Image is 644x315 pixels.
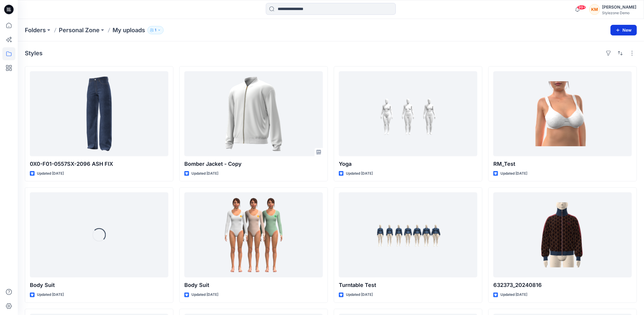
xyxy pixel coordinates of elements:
[184,71,323,156] a: Bomber Jacket - Copy
[500,171,527,177] p: Updated [DATE]
[493,71,632,156] a: RM_Test
[30,160,168,168] p: 0X0-F01-0557SX-2096 ASH FIX
[493,160,632,168] p: RM_Test
[37,292,64,298] p: Updated [DATE]
[155,27,156,33] p: 1
[184,192,323,277] a: Body Suit
[30,71,168,156] a: 0X0-F01-0557SX-2096 ASH FIX
[25,50,43,57] h4: Styles
[346,292,373,298] p: Updated [DATE]
[59,26,100,34] a: Personal Zone
[493,281,632,289] p: 632373_20240816
[339,192,477,277] a: Turntable Test
[589,4,600,15] div: KM
[113,26,145,34] p: My uploads
[184,160,323,168] p: Bomber Jacket - Copy
[191,171,218,177] p: Updated [DATE]
[147,26,164,34] button: 1
[611,25,637,35] button: New
[346,171,373,177] p: Updated [DATE]
[577,5,586,10] span: 99+
[25,26,46,34] a: Folders
[339,160,477,168] p: Yoga
[602,4,637,11] div: [PERSON_NAME]
[30,281,168,289] p: Body Suit
[493,192,632,277] a: 632373_20240816
[500,292,527,298] p: Updated [DATE]
[191,292,218,298] p: Updated [DATE]
[602,11,637,15] div: Stylezone Demo
[339,281,477,289] p: Turntable Test
[184,281,323,289] p: Body Suit
[339,71,477,156] a: Yoga
[37,171,64,177] p: Updated [DATE]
